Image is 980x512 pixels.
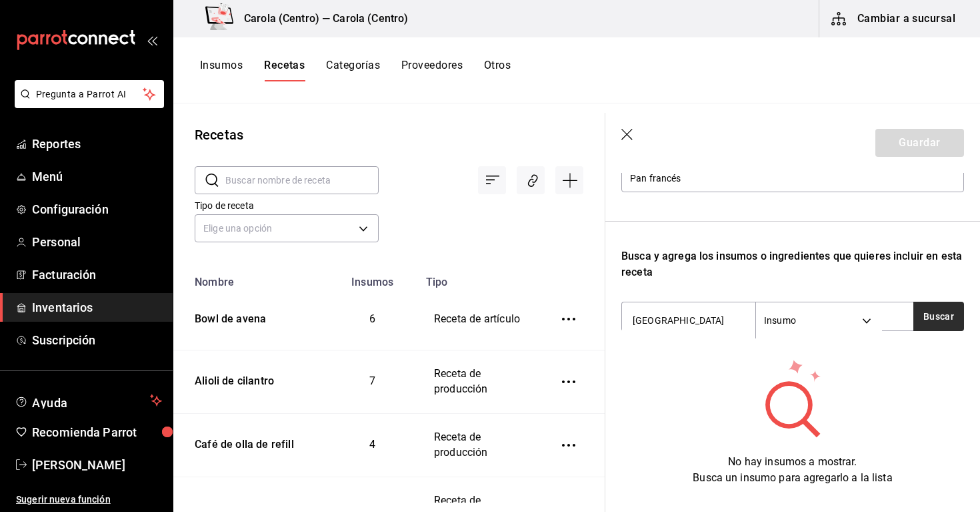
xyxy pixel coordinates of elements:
div: Agregar receta [555,166,583,194]
a: Pregunta a Parrot AI [9,97,164,111]
td: Receta de producción [418,350,538,414]
button: Recetas [264,59,305,81]
span: Inventarios [32,298,162,316]
button: Buscar [913,302,964,331]
div: Asociar recetas [517,166,545,194]
div: Bowl de avena [189,306,266,327]
span: Menú [32,168,162,186]
td: Receta de artículo [418,288,538,350]
div: Recetas [195,125,243,145]
span: 4 [369,438,375,451]
input: Buscar nombre de receta [225,167,379,194]
span: Facturación [32,266,162,284]
span: Suscripción [32,331,162,349]
span: Recomienda Parrot [32,423,162,441]
td: Receta de producción [418,413,538,477]
div: Busca y agrega los insumos o ingredientes que quieres incluir en esta receta [621,248,964,280]
div: Café de olla de refill [189,432,294,453]
div: Elige una opción [195,214,379,242]
button: Otros [484,59,511,81]
span: Sugerir nueva función [16,493,162,507]
span: Reportes [32,135,162,153]
span: 6 [369,312,375,325]
label: Tipo de receta [195,201,379,210]
span: Personal [32,233,162,251]
span: No hay insumos a mostrar. Busca un insumo para agregarlo a la lista [693,455,892,484]
h3: Carola (Centro) — Carola (Centro) [233,11,408,27]
span: 7 [369,374,375,387]
input: Buscar insumo [622,306,755,334]
button: Categorías [326,59,380,81]
th: Insumos [327,268,418,288]
span: [PERSON_NAME] [32,456,162,474]
div: navigation tabs [200,59,511,81]
div: Alioli de cilantro [189,368,274,389]
th: Tipo [418,268,538,288]
button: Insumos [200,59,243,81]
span: Pregunta a Parrot AI [36,87,143,101]
th: Nombre [173,268,327,288]
button: open_drawer_menu [147,35,157,45]
button: Proveedores [401,59,463,81]
button: Pregunta a Parrot AI [15,80,164,108]
div: Ordenar por [478,166,506,194]
div: Insumo [756,302,882,338]
span: Ayuda [32,393,145,409]
span: Configuración [32,200,162,218]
